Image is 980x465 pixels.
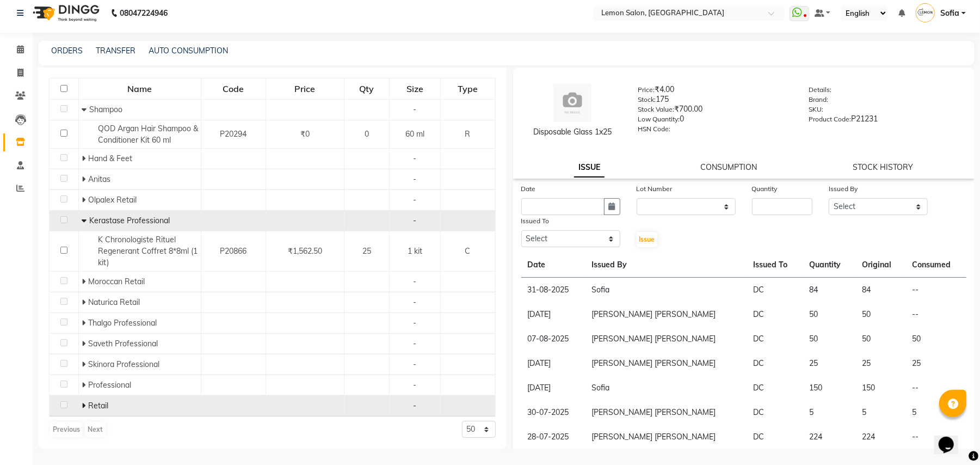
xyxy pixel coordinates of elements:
[585,327,747,351] td: [PERSON_NAME] [PERSON_NAME]
[747,327,803,351] td: DC
[51,46,83,56] a: ORDERS
[637,184,673,194] label: Lot Number
[585,376,747,400] td: Sofia
[855,351,905,376] td: 25
[82,174,88,184] span: Expand Row
[905,253,966,278] th: Consumed
[521,351,585,376] td: [DATE]
[855,376,905,400] td: 150
[82,339,88,348] span: Expand Row
[288,246,322,256] span: ₹1,562.50
[638,85,655,95] label: Price:
[365,129,369,139] span: 0
[82,277,88,286] span: Expand Row
[465,246,471,256] span: C
[747,376,803,400] td: DC
[809,85,832,95] label: Details:
[521,278,585,303] td: 31-08-2025
[905,425,966,449] td: --
[636,232,657,247] button: Issue
[88,154,132,163] span: Hand & Feet
[413,401,416,411] span: -
[413,318,416,328] span: -
[700,162,757,172] a: CONSUMPTION
[747,278,803,303] td: DC
[202,79,265,99] div: Code
[82,401,88,411] span: Expand Row
[803,425,855,449] td: 224
[413,297,416,307] span: -
[803,327,855,351] td: 50
[88,318,157,328] span: Thalgo Professional
[803,302,855,327] td: 50
[267,79,343,99] div: Price
[524,126,622,138] div: Disposable Glass 1x25
[803,351,855,376] td: 25
[413,216,416,225] span: -
[79,79,200,99] div: Name
[747,425,803,449] td: DC
[809,105,824,114] label: SKU:
[413,339,416,348] span: -
[413,195,416,205] span: -
[413,380,416,390] span: -
[638,103,792,119] div: ₹700.00
[855,425,905,449] td: 224
[82,297,88,307] span: Expand Row
[220,129,246,139] span: P20294
[413,359,416,369] span: -
[747,253,803,278] th: Issued To
[88,380,131,390] span: Professional
[638,105,674,114] label: Stock Value:
[413,174,416,184] span: -
[82,359,88,369] span: Expand Row
[413,154,416,163] span: -
[803,278,855,303] td: 84
[752,184,778,194] label: Quantity
[149,46,228,56] a: AUTO CONSUMPTION
[585,351,747,376] td: [PERSON_NAME] [PERSON_NAME]
[585,302,747,327] td: [PERSON_NAME] [PERSON_NAME]
[96,46,135,56] a: TRANSFER
[747,400,803,425] td: DC
[88,297,140,307] span: Naturica Retail
[521,302,585,327] td: [DATE]
[88,195,137,205] span: Olpalex Retail
[220,246,246,256] span: P20866
[638,124,670,134] label: HSN Code:
[88,174,110,184] span: Anitas
[747,351,803,376] td: DC
[855,278,905,303] td: 84
[803,376,855,400] td: 150
[803,253,855,278] th: Quantity
[829,184,858,194] label: Issued By
[639,235,655,243] span: Issue
[585,425,747,449] td: [PERSON_NAME] [PERSON_NAME]
[413,105,416,114] span: -
[521,253,585,278] th: Date
[362,246,371,256] span: 25
[638,94,792,109] div: 175
[521,327,585,351] td: 07-08-2025
[300,129,310,139] span: ₹0
[747,302,803,327] td: DC
[905,278,966,303] td: --
[82,216,89,225] span: Collapse Row
[809,95,829,105] label: Brand:
[585,400,747,425] td: [PERSON_NAME] [PERSON_NAME]
[940,8,959,19] span: Sofia
[905,400,966,425] td: 5
[809,113,964,129] div: P21231
[89,216,170,225] span: Kerastase Professional
[521,425,585,449] td: 28-07-2025
[574,158,605,178] a: ISSUE
[638,114,680,124] label: Low Quantity:
[465,129,471,139] span: R
[521,376,585,400] td: [DATE]
[98,235,198,267] span: K Chronologiste Rituel Regenerant Coffret 8*8ml (1 kit)
[809,114,852,124] label: Product Code:
[855,327,905,351] td: 50
[89,105,122,114] span: Shampoo
[88,359,159,369] span: Skinora Professional
[82,318,88,328] span: Expand Row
